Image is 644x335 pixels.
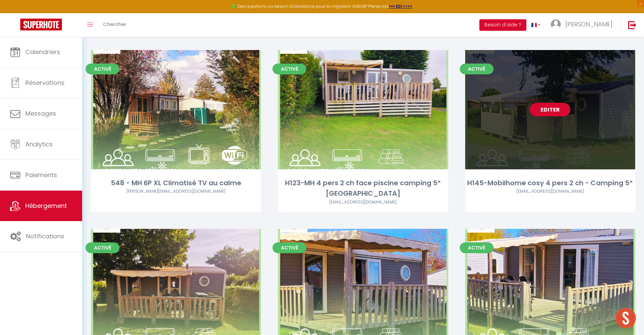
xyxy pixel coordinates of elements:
[551,19,561,29] img: ...
[98,13,132,37] a: Chercher
[26,232,64,240] span: Notifications
[278,178,448,199] div: H123-MH 4 pers 2 ch face piscine camping 5* [GEOGRAPHIC_DATA]
[565,20,613,28] span: [PERSON_NAME]
[25,78,65,87] span: Réservations
[20,19,62,30] img: Super Booking
[91,178,261,188] div: 548 - MH 6P XL Climatisé TV au calme
[91,188,261,195] div: Airbnb
[278,199,448,206] div: Airbnb
[86,64,119,74] span: Activé
[465,188,635,195] div: Airbnb
[25,109,56,118] span: Messages
[389,3,412,9] a: >>> ICI <<<<
[25,140,53,148] span: Analytics
[479,19,526,31] button: Besoin d'aide ?
[546,13,621,37] a: ... [PERSON_NAME]
[103,21,126,28] span: Chercher
[460,242,494,253] span: Activé
[86,242,119,253] span: Activé
[272,242,306,253] span: Activé
[460,64,494,74] span: Activé
[272,64,306,74] span: Activé
[616,308,636,328] div: Ouvrir le chat
[25,171,57,179] span: Paiements
[25,201,67,210] span: Hébergement
[530,103,570,116] a: Editer
[465,178,635,188] div: H145-Mobilhome cosy 4 pers 2 ch - Camping 5*
[25,48,60,56] span: Calendriers
[628,21,637,29] img: logout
